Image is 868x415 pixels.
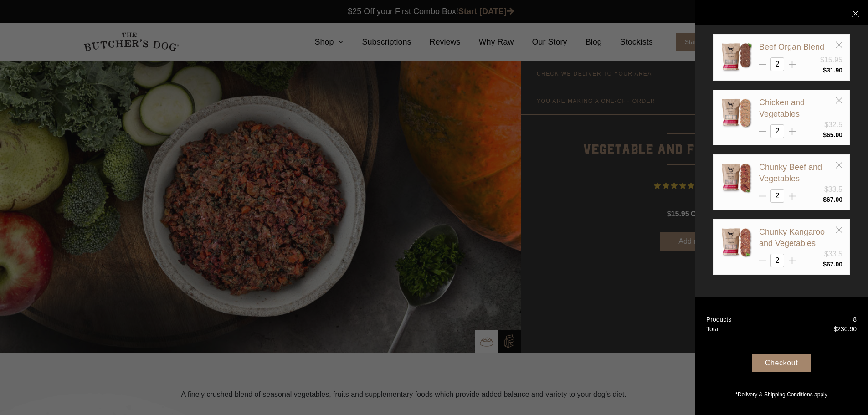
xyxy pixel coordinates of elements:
[752,354,811,372] div: Checkout
[833,325,837,333] span: $
[823,196,842,203] bdi: 67.00
[823,261,842,268] bdi: 67.00
[759,227,825,248] a: Chunky Kangaroo and Vegetables
[824,119,842,130] div: $32.5
[759,98,805,118] a: Chicken and Vegetables
[759,42,824,51] a: Beef Organ Blend
[824,249,842,260] div: $33.5
[820,55,842,66] div: $15.95
[824,184,842,195] div: $33.5
[720,162,752,194] img: Chunky Beef and Vegetables
[706,315,731,324] div: Products
[720,97,752,129] img: Chicken and Vegetables
[823,261,827,268] span: $
[695,388,868,399] a: *Delivery & Shipping Conditions apply
[720,226,752,258] img: Chunky Kangaroo and Vegetables
[823,67,842,74] bdi: 31.90
[720,41,752,73] img: Beef Organ Blend
[759,163,822,183] a: Chunky Beef and Vegetables
[823,67,827,74] span: $
[823,131,842,138] bdi: 65.00
[823,131,827,138] span: $
[853,315,857,324] div: 8
[706,324,720,334] div: Total
[833,325,857,333] bdi: 230.90
[695,297,868,415] a: Products 8 Total $230.90 Checkout
[823,196,827,203] span: $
